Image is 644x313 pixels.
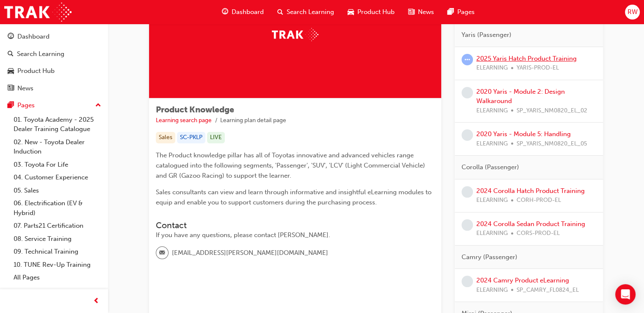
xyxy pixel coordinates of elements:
div: SC-PKLP [177,132,205,143]
a: Product Hub [3,63,105,79]
button: RW [625,5,640,20]
span: learningRecordVerb_NONE-icon [462,219,473,231]
span: ELEARNING [476,139,508,149]
a: 03. Toyota For Life [10,158,105,171]
a: 04. Customer Experience [10,171,105,184]
div: Sales [156,132,175,143]
a: 10. TUNE Rev-Up Training [10,258,105,271]
span: CORS-PROD-EL [517,229,560,238]
a: 2020 Yaris - Module 5: Handling [476,130,571,138]
span: news-icon [408,7,415,17]
a: Dashboard [3,29,105,45]
span: ELEARNING [476,196,508,205]
div: News [17,84,33,93]
span: YARIS-PROD-EL [517,63,559,73]
a: All Pages [10,271,105,284]
a: News [3,81,105,96]
span: Search Learning [287,7,334,17]
span: SP_YARIS_NM0820_EL_05 [517,139,587,149]
a: 2024 Camry Product eLearning [476,277,569,284]
span: [EMAIL_ADDRESS][PERSON_NAME][DOMAIN_NAME] [172,248,328,258]
div: Dashboard [17,32,50,42]
a: 07. Parts21 Certification [10,219,105,232]
a: 02. New - Toyota Dealer Induction [10,136,105,158]
span: car-icon [8,67,14,75]
a: 08. Service Training [10,232,105,246]
a: guage-iconDashboard [215,3,271,21]
span: ELEARNING [476,106,508,116]
span: ELEARNING [476,285,508,295]
a: 2024 Corolla Sedan Product Training [476,220,585,228]
span: Sales consultants can view and learn through informative and insightful eLearning modules to equi... [156,188,433,206]
span: SP_YARIS_NM0820_EL_02 [517,106,587,116]
button: Pages [3,98,105,113]
span: pages-icon [8,102,14,109]
span: learningRecordVerb_NONE-icon [462,276,473,287]
a: 2020 Yaris - Module 2: Design Walkaround [476,88,565,105]
span: SP_CAMRY_FL0824_EL [517,285,579,295]
a: Search Learning [3,46,105,62]
span: guage-icon [222,7,228,17]
span: learningRecordVerb_NONE-icon [462,186,473,198]
span: car-icon [348,7,354,17]
a: 05. Sales [10,184,105,197]
span: CORH-PROD-EL [517,196,561,205]
span: Pages [457,7,475,17]
img: Trak [272,28,318,41]
span: Dashboard [232,7,264,17]
img: Trak [4,3,72,22]
span: learningRecordVerb_NONE-icon [462,87,473,98]
a: Learning search page [156,117,212,124]
span: learningRecordVerb_NONE-icon [462,129,473,141]
span: learningRecordVerb_ATTEMPT-icon [462,54,473,65]
a: news-iconNews [401,3,441,21]
span: Camry (Passenger) [462,252,517,262]
a: pages-iconPages [441,3,481,21]
button: DashboardSearch LearningProduct HubNews [3,27,105,98]
a: 01. Toyota Academy - 2025 Dealer Training Catalogue [10,113,105,136]
span: up-icon [95,100,101,111]
a: 09. Technical Training [10,245,105,258]
span: ELEARNING [476,63,508,73]
span: pages-icon [448,7,454,17]
div: If you have any questions, please contact [PERSON_NAME]. [156,230,434,240]
a: search-iconSearch Learning [271,3,341,21]
div: Open Intercom Messenger [615,284,636,305]
a: 2025 Yaris Hatch Product Training [476,55,577,62]
span: search-icon [277,7,283,17]
span: Yaris (Passenger) [462,30,511,40]
span: prev-icon [93,296,100,307]
span: Product Knowledge [156,105,234,115]
div: Pages [17,101,35,110]
span: news-icon [8,85,14,92]
div: Product Hub [17,66,55,76]
a: car-iconProduct Hub [341,3,401,21]
a: 06. Electrification (EV & Hybrid) [10,197,105,219]
h3: Contact [156,221,434,230]
span: The Product knowledge pillar has all of Toyotas innovative and advanced vehicles range catalogued... [156,151,427,179]
div: Search Learning [17,49,64,59]
span: ELEARNING [476,229,508,238]
span: email-icon [159,248,165,259]
div: LIVE [207,132,225,143]
span: News [418,7,434,17]
span: search-icon [8,50,14,58]
a: 2024 Corolla Hatch Product Training [476,187,585,195]
span: Product Hub [357,7,395,17]
li: Learning plan detail page [220,116,286,126]
span: Corolla (Passenger) [462,162,519,172]
span: guage-icon [8,33,14,41]
span: RW [627,7,637,17]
